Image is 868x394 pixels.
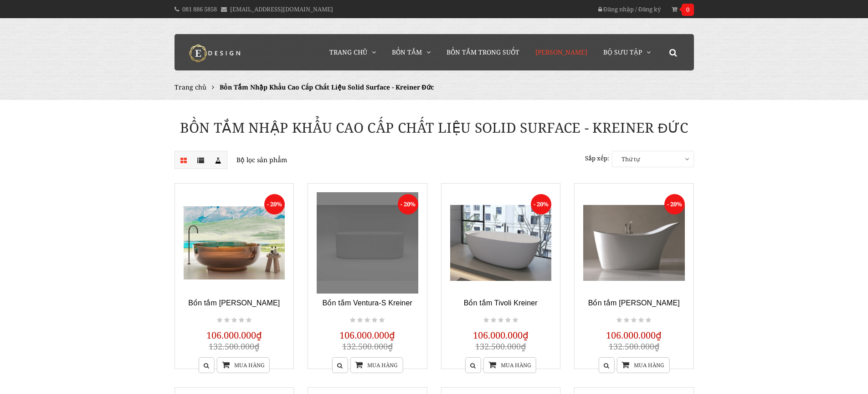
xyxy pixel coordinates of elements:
a: Trang chủ [323,34,383,70]
a: Mua hàng [350,357,403,373]
span: 132.500.000₫ [342,341,393,352]
i: Not rated yet! [357,316,363,324]
a: Bồn Tắm Trong Suốt [440,34,526,70]
a: [PERSON_NAME] [529,34,594,70]
i: Not rated yet! [624,316,629,324]
span: 0 [682,4,694,16]
a: Trang chủ [175,83,206,91]
a: Bồn tắm Ventura-S Kreiner [323,299,412,307]
span: - 20% [664,194,685,214]
span: 106.000.000₫ [339,329,395,341]
a: Bồn tắm [PERSON_NAME] [588,299,680,307]
span: - 20% [398,194,418,214]
span: Thứ tự [612,151,693,167]
i: Not rated yet! [372,316,377,324]
label: Sắp xếp: [585,151,609,166]
i: Not rated yet! [379,316,385,324]
span: Bộ Sưu Tập [603,48,642,56]
span: Bồn Tắm Trong Suốt [447,48,519,56]
i: Not rated yet! [246,316,252,324]
span: [PERSON_NAME] [535,48,587,56]
i: Not rated yet! [646,316,651,324]
a: [EMAIL_ADDRESS][DOMAIN_NAME] [230,5,333,13]
span: 106.000.000₫ [206,329,262,341]
div: Not rated yet! [216,315,253,326]
div: Not rated yet! [482,315,519,326]
i: Not rated yet! [498,316,503,324]
span: - 20% [264,194,285,214]
i: Not rated yet! [491,316,496,324]
a: Bồn tắm [PERSON_NAME] [188,299,280,307]
a: Bồn Tắm [385,34,437,70]
span: Bồn Tắm Nhập Khẩu Cao Cấp Chất Liệu Solid Surface - Kreiner Đức [220,83,434,91]
i: Not rated yet! [505,316,511,324]
a: Mua hàng [616,357,669,373]
i: Not rated yet! [631,316,637,324]
i: Not rated yet! [616,316,622,324]
span: Trang chủ [329,48,367,56]
span: / [635,5,637,13]
i: Not rated yet! [483,316,489,324]
span: Bồn Tắm [392,48,422,56]
a: Bộ Sưu Tập [596,34,657,70]
h1: Bồn Tắm Nhập Khẩu Cao Cấp Chất Liệu Solid Surface - Kreiner Đức [168,118,701,137]
div: Not rated yet! [615,315,652,326]
i: Not rated yet! [239,316,244,324]
i: Not rated yet! [350,316,355,324]
i: Not rated yet! [231,316,237,324]
a: 081 886 5858 [182,5,217,13]
span: 132.500.000₫ [475,341,526,352]
span: 132.500.000₫ [609,341,659,352]
i: Not rated yet! [638,316,644,324]
span: 106.000.000₫ [473,329,529,341]
a: Mua hàng [217,357,270,373]
i: Not rated yet! [224,316,230,324]
i: Not rated yet! [217,316,222,324]
i: Not rated yet! [513,316,518,324]
span: - 20% [531,194,551,214]
span: 106.000.000₫ [606,329,662,341]
div: Not rated yet! [349,315,386,326]
span: 132.500.000₫ [209,341,259,352]
i: Not rated yet! [365,316,370,324]
a: Bồn tắm Tivoli Kreiner [464,299,538,307]
img: logo Kreiner Germany - Edesign Interior [181,44,250,62]
a: Mua hàng [483,357,536,373]
p: Bộ lọc sản phẩm [175,151,427,169]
